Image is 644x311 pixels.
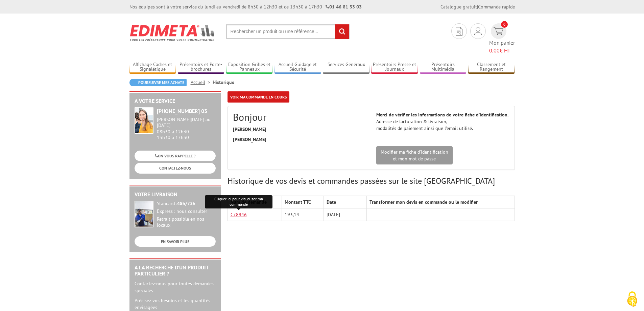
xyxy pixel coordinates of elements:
[620,288,644,311] button: Cookies (fenêtre modale)
[205,195,272,209] div: Cliquer ici pour visualiser ma commande
[489,39,515,54] span: Mon panier
[489,47,515,54] span: € HT
[129,79,187,86] a: Poursuivre mes achats
[157,208,216,215] div: Express : nous consulter
[440,4,477,10] a: Catalogue gratuit
[228,177,515,185] h3: Historique de vos devis et commandes passées sur le site [GEOGRAPHIC_DATA]
[129,3,362,10] div: Nos équipes sont à votre service du lundi au vendredi de 8h30 à 12h30 et de 13h30 à 17h30
[135,107,153,134] img: widget-service.jpg
[501,21,508,28] span: 0
[367,196,515,208] th: Transformer mon devis en commande ou le modifier
[231,212,247,218] a: C78946
[178,62,224,73] a: Présentoirs et Porte-brochures
[135,280,216,294] p: Contactez-nous pour toutes demandes spéciales
[282,196,324,208] th: Montant TTC
[468,62,515,73] a: Classement et Rangement
[135,236,216,247] a: EN SAVOIR PLUS
[135,265,216,276] h2: A la recherche d'un produit particulier ?
[376,112,508,118] strong: Merci de vérifier les informations de votre fiche d’identification.
[157,117,216,140] div: 08h30 à 12h30 13h30 à 17h30
[157,108,207,114] strong: [PHONE_NUMBER] 03
[335,24,349,39] input: rechercher
[177,200,195,206] strong: 48h/72h
[489,47,500,54] span: 0,00
[135,201,153,227] img: widget-livraison.jpg
[135,151,216,161] a: ON VOUS RAPPELLE ?
[226,24,350,39] input: Rechercher un produit ou une référence...
[440,3,515,10] div: |
[324,196,366,208] th: Date
[376,111,509,132] p: Adresse de facturation & livraison, modalités de paiement ainsi que l’email utilisé.
[326,4,362,10] strong: 01 46 81 33 03
[324,208,366,221] td: [DATE]
[135,163,216,173] a: CONTACTEZ-NOUS
[323,62,369,73] a: Services Généraux
[157,117,216,128] div: [PERSON_NAME][DATE] au [DATE]
[474,27,482,35] img: devis rapide
[157,216,216,228] div: Retrait possible en nos locaux
[233,136,266,142] strong: [PERSON_NAME]
[420,62,467,73] a: Présentoirs Multimédia
[226,62,273,73] a: Exposition Grilles et Panneaux
[376,146,453,164] a: Modifier ma fiche d'identificationet mon mot de passe
[624,291,641,308] img: Cookies (fenêtre modale)
[129,20,216,45] img: Edimeta
[213,79,234,86] li: Historique
[191,79,213,85] a: Accueil
[228,91,289,103] a: Voir ma commande en cours
[275,62,321,73] a: Accueil Guidage et Sécurité
[233,126,266,132] strong: [PERSON_NAME]
[494,27,503,35] img: devis rapide
[489,23,515,54] a: devis rapide 0 Mon panier 0,00€ HT
[478,4,515,10] a: Commande rapide
[135,192,216,198] h2: Votre livraison
[282,208,324,221] td: 193,14
[135,98,216,104] h2: A votre service
[456,27,462,36] img: devis rapide
[371,62,418,73] a: Présentoirs Presse et Journaux
[129,62,176,73] a: Affichage Cadres et Signalétique
[233,111,366,123] h2: Bonjour
[135,297,216,311] p: Précisez vos besoins et les quantités envisagées
[157,201,216,207] div: Standard :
